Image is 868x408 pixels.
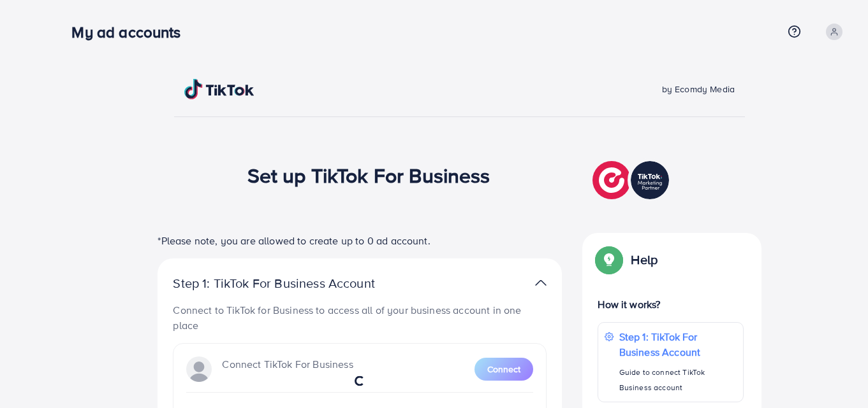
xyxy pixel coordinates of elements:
img: Popup guide [598,248,621,271]
h1: Set up TikTok For Business [247,163,490,187]
img: TikTok partner [535,274,547,292]
h3: My ad accounts [71,23,191,41]
p: Step 1: TikTok For Business Account [619,329,737,360]
p: *Please note, you are allowed to create up to 0 ad account. [158,233,562,248]
span: by Ecomdy Media [662,83,735,95]
p: Help [631,252,658,267]
img: TikTok [184,79,254,99]
p: Guide to connect TikTok Business account [619,365,737,395]
img: TikTok partner [592,158,672,202]
p: Step 1: TikTok For Business Account [173,276,415,291]
p: How it works? [598,297,743,312]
